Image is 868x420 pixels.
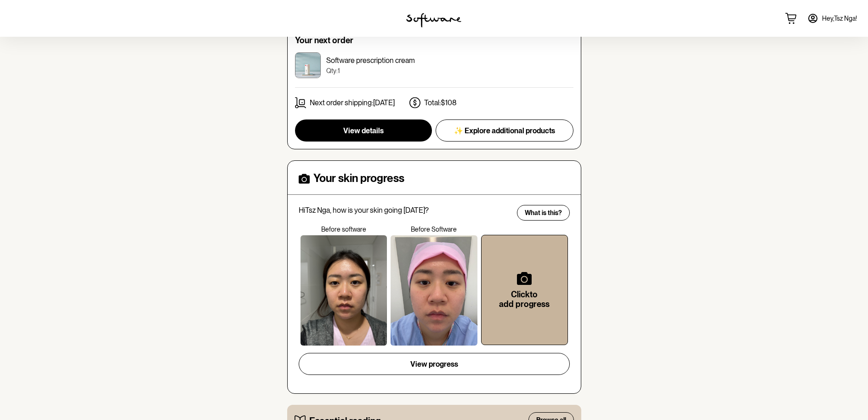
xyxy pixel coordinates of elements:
[436,119,573,142] button: ✨ Explore additional products
[389,226,479,233] p: Before Software
[310,98,395,107] p: Next order shipping: [DATE]
[406,13,461,28] img: software logo
[496,289,553,309] h6: Click to add progress
[802,7,862,29] a: Hey,Tsz Nga!
[454,126,555,135] span: ✨ Explore additional products
[822,15,857,23] span: Hey, Tsz Nga !
[295,119,432,142] button: View details
[525,209,562,217] span: What is this?
[299,353,570,375] button: View progress
[326,56,415,65] p: Software prescription cream
[299,226,389,233] p: Before software
[326,67,415,75] p: Qty: 1
[424,98,457,107] p: Total: $108
[299,206,511,215] p: Hi Tsz Nga , how is your skin going [DATE]?
[295,35,573,45] h6: Your next order
[343,126,384,135] span: View details
[410,360,458,369] span: View progress
[313,172,404,185] h4: Your skin progress
[295,52,321,78] img: cktujw8de00003e5xr50tsoyf.jpg
[517,205,570,221] button: What is this?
